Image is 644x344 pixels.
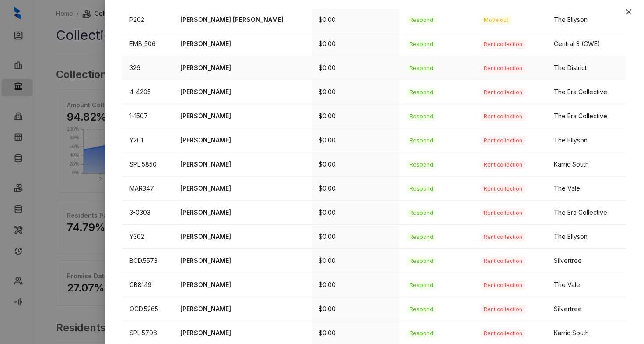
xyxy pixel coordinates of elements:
[406,184,436,193] span: Respond
[554,328,619,338] div: Karric South
[481,112,525,121] span: Rent collection
[122,80,173,104] td: 4-4205
[180,63,304,73] p: [PERSON_NAME]
[481,281,525,290] span: Rent collection
[122,32,173,56] td: EMB_506
[122,152,173,177] td: SPL.5850
[406,40,436,49] span: Respond
[122,8,173,32] td: P202
[180,87,304,97] p: [PERSON_NAME]
[180,15,304,25] p: [PERSON_NAME] [PERSON_NAME]
[406,257,436,266] span: Respond
[180,160,304,169] p: [PERSON_NAME]
[481,40,525,49] span: Rent collection
[318,39,392,49] p: $0.00
[481,16,511,25] span: Move out
[481,329,525,338] span: Rent collection
[180,184,304,193] p: [PERSON_NAME]
[122,128,173,152] td: Y201
[122,297,173,321] td: OCD.5265
[406,329,436,338] span: Respond
[180,280,304,290] p: [PERSON_NAME]
[318,208,392,217] p: $0.00
[554,232,619,241] div: The Ellyson
[318,15,392,25] p: $0.00
[318,328,392,338] p: $0.00
[406,136,436,145] span: Respond
[406,16,436,25] span: Respond
[554,280,619,290] div: The Vale
[481,136,525,145] span: Rent collection
[554,111,619,121] div: The Era Collective
[318,111,392,121] p: $0.00
[406,160,436,169] span: Respond
[318,280,392,290] p: $0.00
[481,184,525,193] span: Rent collection
[481,305,525,314] span: Rent collection
[554,135,619,145] div: The Ellyson
[318,63,392,73] p: $0.00
[481,160,525,169] span: Rent collection
[554,15,619,25] div: The Ellyson
[180,39,304,49] p: [PERSON_NAME]
[122,225,173,249] td: Y302
[406,281,436,290] span: Respond
[481,209,525,217] span: Rent collection
[180,256,304,266] p: [PERSON_NAME]
[554,304,619,314] div: Silvertree
[180,208,304,217] p: [PERSON_NAME]
[122,273,173,297] td: GB8149
[623,7,634,17] button: Close
[122,104,173,128] td: 1-1507
[318,256,392,266] p: $0.00
[481,88,525,97] span: Rent collection
[318,87,392,97] p: $0.00
[180,111,304,121] p: [PERSON_NAME]
[554,87,619,97] div: The Era Collective
[554,63,619,73] div: The District
[554,208,619,217] div: The Era Collective
[554,160,619,169] div: Karric South
[318,184,392,193] p: $0.00
[406,88,436,97] span: Respond
[318,232,392,241] p: $0.00
[406,233,436,241] span: Respond
[180,135,304,145] p: [PERSON_NAME]
[180,232,304,241] p: [PERSON_NAME]
[481,64,525,73] span: Rent collection
[122,56,173,80] td: 326
[318,160,392,169] p: $0.00
[481,257,525,266] span: Rent collection
[554,39,619,49] div: Central 3 (CWE)
[180,328,304,338] p: [PERSON_NAME]
[406,305,436,314] span: Respond
[406,64,436,73] span: Respond
[554,184,619,193] div: The Vale
[180,304,304,314] p: [PERSON_NAME]
[122,177,173,201] td: MAR347
[481,233,525,241] span: Rent collection
[122,201,173,225] td: 3-0303
[554,256,619,266] div: Silvertree
[318,135,392,145] p: $0.00
[318,304,392,314] p: $0.00
[406,209,436,217] span: Respond
[122,249,173,273] td: BCD.5573
[406,112,436,121] span: Respond
[625,8,632,15] span: close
